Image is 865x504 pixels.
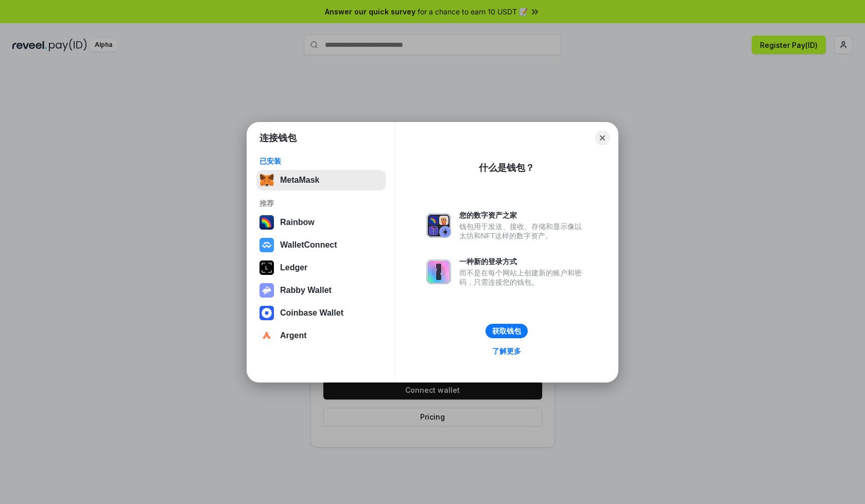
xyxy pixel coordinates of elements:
[459,222,587,240] div: 钱包用于发送、接收、存储和显示像以太坊和NFT这样的数字资产。
[256,303,386,323] button: Coinbase Wallet
[280,218,315,227] div: Rainbow
[256,235,386,255] button: WalletConnect
[256,325,386,346] button: Argent
[486,344,527,358] a: 了解更多
[492,346,521,356] div: 了解更多
[426,259,451,284] img: svg+xml,%3Csvg%20xmlns%3D%22http%3A%2F%2Fwww.w3.org%2F2000%2Fsvg%22%20fill%3D%22none%22%20viewBox...
[280,286,332,295] div: Rabby Wallet
[280,331,307,340] div: Argent
[259,173,274,187] img: svg+xml,%3Csvg%20fill%3D%22none%22%20height%3D%2233%22%20viewBox%3D%220%200%2035%2033%22%20width%...
[259,328,274,343] img: svg+xml,%3Csvg%20width%3D%2228%22%20height%3D%2228%22%20viewBox%3D%220%200%2028%2028%22%20fill%3D...
[256,257,386,278] button: Ledger
[479,162,534,174] div: 什么是钱包？
[259,132,297,144] h1: 连接钱包
[280,308,343,318] div: Coinbase Wallet
[256,170,386,190] button: MetaMask
[256,280,386,301] button: Rabby Wallet
[459,211,587,220] div: 您的数字资产之家
[280,240,337,250] div: WalletConnect
[259,199,383,208] div: 推荐
[459,268,587,287] div: 而不是在每个网站上创建新的账户和密码，只需连接您的钱包。
[259,238,274,252] img: svg+xml,%3Csvg%20width%3D%2228%22%20height%3D%2228%22%20viewBox%3D%220%200%2028%2028%22%20fill%3D...
[486,324,528,338] button: 获取钱包
[595,131,610,145] button: Close
[259,157,383,166] div: 已安装
[280,176,319,185] div: MetaMask
[259,283,274,298] img: svg+xml,%3Csvg%20xmlns%3D%22http%3A%2F%2Fwww.w3.org%2F2000%2Fsvg%22%20fill%3D%22none%22%20viewBox...
[459,257,587,266] div: 一种新的登录方式
[259,260,274,275] img: svg+xml,%3Csvg%20xmlns%3D%22http%3A%2F%2Fwww.w3.org%2F2000%2Fsvg%22%20width%3D%2228%22%20height%3...
[259,306,274,320] img: svg+xml,%3Csvg%20width%3D%2228%22%20height%3D%2228%22%20viewBox%3D%220%200%2028%2028%22%20fill%3D...
[256,212,386,233] button: Rainbow
[280,263,307,272] div: Ledger
[492,326,521,336] div: 获取钱包
[426,213,451,238] img: svg+xml,%3Csvg%20xmlns%3D%22http%3A%2F%2Fwww.w3.org%2F2000%2Fsvg%22%20fill%3D%22none%22%20viewBox...
[259,215,274,230] img: svg+xml,%3Csvg%20width%3D%22120%22%20height%3D%22120%22%20viewBox%3D%220%200%20120%20120%22%20fil...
